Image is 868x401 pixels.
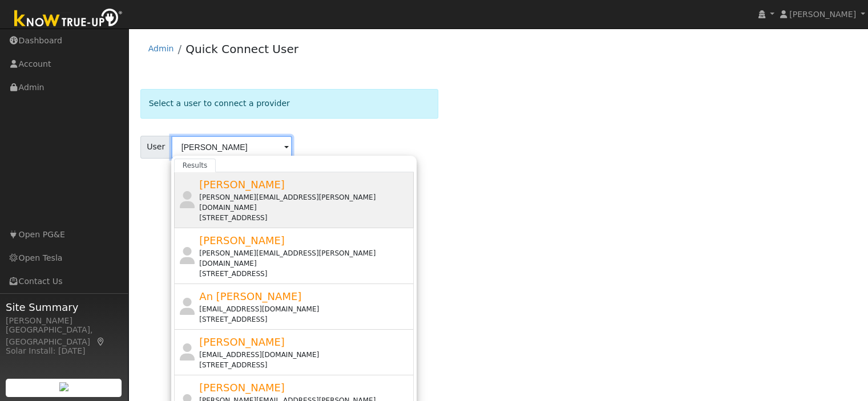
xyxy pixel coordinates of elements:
span: An [PERSON_NAME] [199,290,301,302]
img: retrieve [59,382,68,391]
div: Solar Install: [DATE] [6,345,122,357]
div: [EMAIL_ADDRESS][DOMAIN_NAME] [199,350,411,360]
span: Site Summary [6,299,122,315]
div: [STREET_ADDRESS] [199,360,411,370]
div: [GEOGRAPHIC_DATA], [GEOGRAPHIC_DATA] [6,324,122,348]
span: [PERSON_NAME] [199,234,285,246]
img: Know True-Up [9,6,128,32]
div: [STREET_ADDRESS] [199,213,411,223]
span: User [140,136,172,159]
a: Admin [148,44,174,53]
div: [STREET_ADDRESS] [199,269,411,279]
input: Select a User [171,136,292,159]
div: [STREET_ADDRESS] [199,314,411,325]
div: Select a user to connect a provider [140,89,439,118]
a: Map [96,337,106,346]
div: [EMAIL_ADDRESS][DOMAIN_NAME] [199,304,411,314]
span: [PERSON_NAME] [199,382,285,394]
a: Results [174,159,216,172]
div: [PERSON_NAME] [6,315,122,327]
div: [PERSON_NAME][EMAIL_ADDRESS][PERSON_NAME][DOMAIN_NAME] [199,248,411,269]
span: [PERSON_NAME] [789,10,856,19]
span: [PERSON_NAME] [199,179,285,191]
a: Quick Connect User [185,42,298,56]
div: [PERSON_NAME][EMAIL_ADDRESS][PERSON_NAME][DOMAIN_NAME] [199,192,411,213]
span: [PERSON_NAME] [199,336,285,348]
